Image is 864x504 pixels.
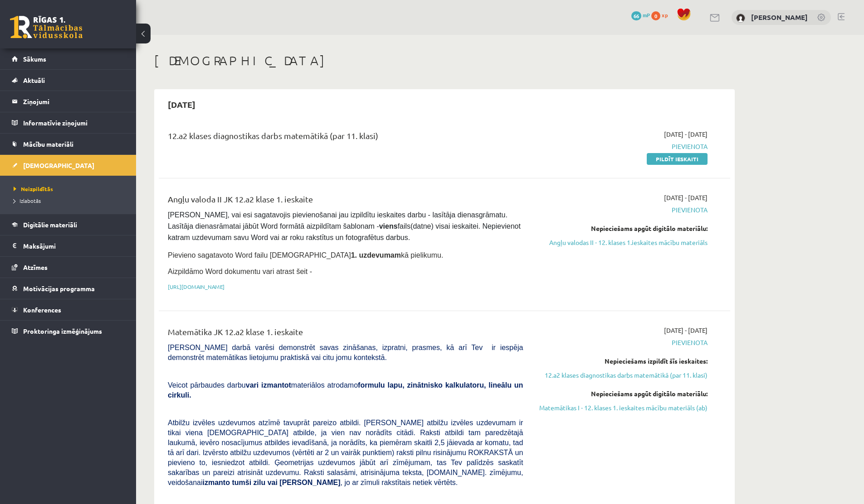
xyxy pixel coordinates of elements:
[23,221,77,229] span: Digitālie materiāli
[537,403,708,413] a: Matemātikas I - 12. klases 1. ieskaites mācību materiāls (ab)
[168,381,523,399] b: formulu lapu, zinātnisko kalkulatoru, lineālu un cirkuli.
[537,356,708,366] div: Nepieciešams izpildīt šīs ieskaites:
[23,55,46,63] span: Sākums
[664,130,708,139] span: [DATE] - [DATE]
[23,284,95,293] span: Motivācijas programma
[14,185,127,193] a: Neizpildītās
[232,479,340,486] b: tumši zilu vai [PERSON_NAME]
[647,153,708,165] a: Pildīt ieskaiti
[12,91,125,112] a: Ziņojumi
[736,14,745,23] img: Rebeka Trofimova
[23,263,48,271] span: Atzīmes
[12,48,125,69] a: Sākums
[154,53,735,68] h1: [DEMOGRAPHIC_DATA]
[23,76,45,84] span: Aktuāli
[631,11,650,19] a: 66 mP
[651,11,660,20] span: 0
[12,112,125,133] a: Informatīvie ziņojumi
[23,161,94,169] span: [DEMOGRAPHIC_DATA]
[12,214,125,235] a: Digitālie materiāli
[23,140,73,148] span: Mācību materiāli
[23,327,102,335] span: Proktoringa izmēģinājums
[14,197,127,205] a: Izlabotās
[168,251,443,259] span: Pievieno sagatavoto Word failu [DEMOGRAPHIC_DATA] kā pielikumu.
[246,381,291,389] b: vari izmantot
[12,278,125,299] a: Motivācijas programma
[537,338,708,347] span: Pievienota
[168,419,523,486] span: Atbilžu izvēles uzdevumos atzīmē tavuprāt pareizo atbildi. [PERSON_NAME] atbilžu izvēles uzdevuma...
[168,268,312,275] span: Aizpildāmo Word dokumentu vari atrast šeit -
[751,13,808,22] a: [PERSON_NAME]
[537,142,708,151] span: Pievienota
[379,222,398,230] strong: viens
[14,197,41,204] span: Izlabotās
[12,70,125,91] a: Aktuāli
[537,370,708,380] a: 12.a2 klases diagnostikas darbs matemātikā (par 11. klasi)
[651,11,672,19] a: 0 xp
[12,299,125,320] a: Konferences
[168,130,523,146] div: 12.a2 klases diagnostikas darbs matemātikā (par 11. klasi)
[10,16,83,38] a: Rīgas 1. Tālmācības vidusskola
[537,205,708,215] span: Pievienota
[12,235,125,256] a: Maksājumi
[168,344,523,361] span: [PERSON_NAME] darbā varēsi demonstrēt savas zināšanas, izpratni, prasmes, kā arī Tev ir iespēja d...
[23,306,61,314] span: Konferences
[23,112,125,133] legend: Informatīvie ziņojumi
[168,326,523,342] div: Matemātika JK 12.a2 klase 1. ieskaite
[12,321,125,341] a: Proktoringa izmēģinājums
[14,185,53,192] span: Neizpildītās
[168,381,523,399] span: Veicot pārbaudes darbu materiālos atrodamo
[12,134,125,154] a: Mācību materiāli
[537,389,708,398] div: Nepieciešams apgūt digitālo materiālu:
[664,193,708,202] span: [DATE] - [DATE]
[643,11,650,19] span: mP
[537,238,708,247] a: Angļu valodas II - 12. klases 1.ieskaites mācību materiāls
[23,235,125,256] legend: Maksājumi
[168,283,225,290] a: [URL][DOMAIN_NAME]
[631,11,641,20] span: 66
[168,193,523,210] div: Angļu valoda II JK 12.a2 klase 1. ieskaite
[664,326,708,335] span: [DATE] - [DATE]
[351,251,401,259] strong: 1. uzdevumam
[23,91,125,112] legend: Ziņojumi
[12,257,125,278] a: Atzīmes
[537,224,708,233] div: Nepieciešams apgūt digitālo materiālu:
[662,11,668,19] span: xp
[12,155,125,176] a: [DEMOGRAPHIC_DATA]
[203,479,230,486] b: izmanto
[159,94,205,115] h2: [DATE]
[168,211,522,241] span: [PERSON_NAME], vai esi sagatavojis pievienošanai jau izpildītu ieskaites darbu - lasītāja dienasg...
